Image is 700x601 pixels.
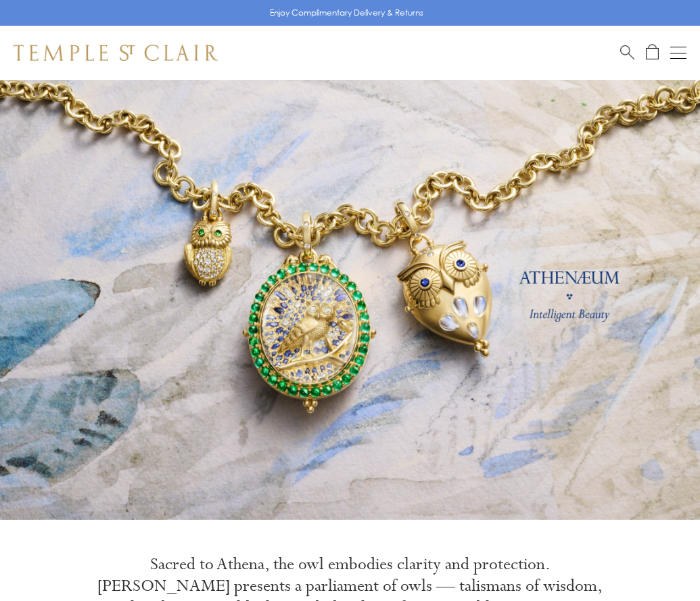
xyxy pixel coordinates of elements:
img: Temple St. Clair [14,45,218,61]
p: Enjoy Complimentary Delivery & Returns [270,6,423,20]
a: Open Shopping Bag [646,44,659,61]
a: Search [620,44,634,61]
button: Open navigation [670,45,686,61]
